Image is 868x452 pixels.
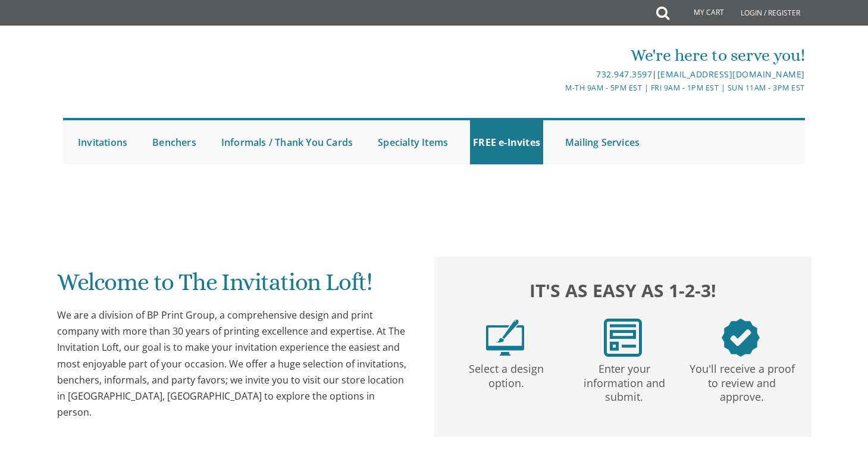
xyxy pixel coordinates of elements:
a: Specialty Items [375,120,451,164]
img: step2.png [604,319,642,357]
a: [EMAIL_ADDRESS][DOMAIN_NAME] [657,68,805,80]
div: | [311,67,805,82]
a: Invitations [75,120,130,164]
p: Enter your information and submit. [568,357,681,404]
div: We are a division of BP Print Group, a comprehensive design and print company with more than 30 y... [57,307,411,420]
a: FREE e-Invites [470,120,543,164]
img: step3.png [722,319,760,357]
img: step1.png [486,319,524,357]
a: 732.947.3597 [596,68,652,80]
p: Select a design option. [450,357,563,391]
p: You'll receive a proof to review and approve. [685,357,798,404]
a: Mailing Services [562,120,643,164]
div: M-Th 9am - 5pm EST | Fri 9am - 1pm EST | Sun 11am - 3pm EST [311,82,805,94]
div: We're here to serve you! [311,43,805,67]
a: My Cart [668,1,732,25]
a: Informals / Thank You Cards [218,120,356,164]
h1: Welcome to The Invitation Loft! [57,269,411,304]
a: Benchers [149,120,199,164]
h2: It's as easy as 1-2-3! [446,277,800,304]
